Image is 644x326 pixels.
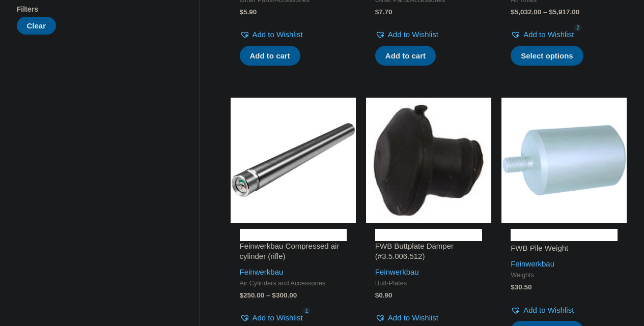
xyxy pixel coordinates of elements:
[240,229,347,241] iframe: Customer reviews powered by Trustpilot
[375,8,393,16] bdi: 7.70
[240,46,300,66] a: Add to cart: “FWB Seal 1750.359.1”
[375,279,482,288] span: Butt-Plates
[240,279,347,288] span: Air Cylinders and Accessories
[231,98,356,223] img: Feinwerkbau Compressed air cylinder
[549,8,579,16] bdi: 5,917.00
[366,98,491,223] img: FWB Buttplate Damper (#3.5.006.512)
[253,30,303,39] span: Add to Wishlist
[253,313,303,322] span: Add to Wishlist
[272,291,276,299] span: $
[511,46,583,66] a: Select options for “FWB 900 ALU”
[501,98,627,223] img: FWB Pile Weight
[388,313,438,322] span: Add to Wishlist
[375,291,393,299] bdi: 0.90
[303,307,311,315] span: 1
[240,291,244,299] span: $
[511,283,515,291] span: $
[240,311,303,325] a: Add to Wishlist
[375,291,379,299] span: $
[240,291,265,299] bdi: 250.00
[511,303,574,317] a: Add to Wishlist
[511,243,618,253] h2: FWB Pile Weight
[511,283,531,291] bdi: 30.50
[240,8,244,16] span: $
[523,306,574,314] span: Add to Wishlist
[543,8,547,16] span: –
[375,8,379,16] span: $
[375,46,436,66] a: Add to cart: “FWB O-Ring 490002”
[574,24,582,32] span: 2
[240,241,347,265] a: Feinwerkbau Compressed air cylinder (rifle)
[375,311,438,325] a: Add to Wishlist
[375,27,438,42] a: Add to Wishlist
[511,259,554,268] a: Feinwerkbau
[240,8,257,16] bdi: 5.90
[511,243,618,257] a: FWB Pile Weight
[272,291,297,299] bdi: 300.00
[388,30,438,39] span: Add to Wishlist
[375,229,482,241] iframe: Customer reviews powered by Trustpilot
[511,27,574,42] a: Add to Wishlist
[240,241,347,261] h2: Feinwerkbau Compressed air cylinder (rifle)
[511,8,541,16] bdi: 5,032.00
[375,241,482,265] a: FWB Buttplate Damper (#3.5.006.512)
[17,2,169,17] div: Filters
[240,27,303,42] a: Add to Wishlist
[375,241,482,261] h2: FWB Buttplate Damper (#3.5.006.512)
[511,8,515,16] span: $
[511,271,618,280] span: Weights
[375,268,419,276] a: Feinwerkbau
[17,17,57,35] button: Clear
[549,8,553,16] span: $
[511,229,618,241] iframe: Customer reviews powered by Trustpilot
[240,268,284,276] a: Feinwerkbau
[266,291,270,299] span: –
[523,30,574,39] span: Add to Wishlist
